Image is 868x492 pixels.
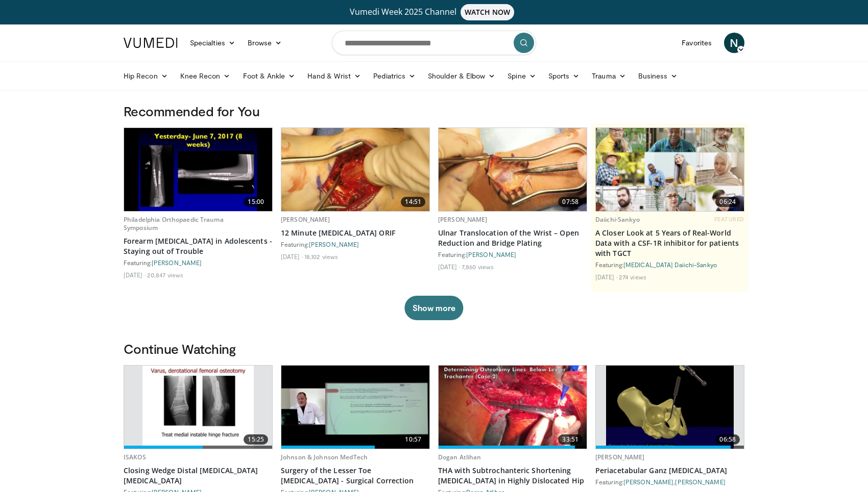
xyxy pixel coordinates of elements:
[404,296,463,320] button: Show more
[715,434,740,445] span: 06:58
[438,250,587,258] div: Featuring:
[244,434,268,445] span: 15:25
[596,128,744,211] img: 93c22cae-14d1-47f0-9e4a-a244e824b022.png.620x360_q85_upscale.jpg
[174,66,237,86] a: Knee Recon
[606,366,733,449] img: db605aaa-8f3e-4b74-9e59-83a35179dada.620x360_q85_upscale.jpg
[124,128,272,211] img: 25619031-145e-4c60-a054-82f5ddb5a1ab.620x360_q85_upscale.jpg
[124,453,146,461] a: ISAKOS
[301,66,367,86] a: Hand & Wrist
[676,33,718,53] a: Favorites
[332,31,536,55] input: Search topics, interventions
[595,465,744,476] a: Periacetabular Ganz [MEDICAL_DATA]
[124,465,273,486] a: Closing Wedge Distal [MEDICAL_DATA] [MEDICAL_DATA]
[439,128,587,211] a: 07:58
[595,273,617,281] li: [DATE]
[595,215,640,224] a: Daiichi-Sankyo
[438,465,587,486] a: THA with Subtrochanteric Shortening [MEDICAL_DATA] in Highly Dislocated Hip
[558,197,583,207] span: 07:58
[124,38,178,48] img: VuMedi Logo
[401,434,425,445] span: 10:57
[558,434,583,445] span: 33:51
[124,236,273,256] a: Forearm [MEDICAL_DATA] in Adolescents - Staying out of Trouble
[304,252,338,261] li: 18,102 views
[542,66,586,86] a: Sports
[281,453,368,461] a: Johnson & Johnson MedTech
[281,215,330,224] a: [PERSON_NAME]
[244,197,268,207] span: 15:00
[124,258,273,267] div: Featuring:
[281,465,430,486] a: Surgery of the Lesser Toe [MEDICAL_DATA] - Surgical Correction
[142,366,254,449] img: 53dd7f50-1907-4b64-8109-444ad577905e.620x360_q85_upscale.jpg
[461,4,515,20] span: WATCH NOW
[438,228,587,248] a: Ulnar Translocation of the Wrist – Open Reduction and Bridge Plating
[147,271,183,279] li: 20,847 views
[595,478,744,486] div: Featuring: ,
[124,366,272,449] a: 15:25
[281,128,429,211] a: 14:51
[623,261,717,268] a: [MEDICAL_DATA] Daiichi-Sankyo
[595,261,744,269] div: Featuring:
[462,263,494,271] li: 7,860 views
[595,453,645,461] a: [PERSON_NAME]
[632,66,684,86] a: Business
[439,366,587,449] a: 33:51
[501,66,542,86] a: Spine
[439,366,587,449] img: 95266508-a490-49bf-a790-a62efef612ef.620x360_q85_upscale.jpg
[715,197,740,207] span: 06:24
[125,4,743,20] a: Vumedi Week 2025 ChannelWATCH NOW
[124,215,224,232] a: Philadelphia Orthopaedic Trauma Symposium
[124,103,744,119] h3: Recommended for You
[675,478,725,485] a: [PERSON_NAME]
[438,215,488,224] a: [PERSON_NAME]
[586,66,632,86] a: Trauma
[281,366,429,449] img: 6f08180f-b22d-49dc-b8ab-ca48fe36f9dd.620x360_q85_upscale.jpg
[124,341,744,357] h3: Continue Watching
[242,33,288,53] a: Browse
[117,66,174,86] a: Hip Recon
[281,228,430,238] a: 12 Minute [MEDICAL_DATA] ORIF
[466,251,516,258] a: [PERSON_NAME]
[281,366,429,449] a: 10:57
[714,216,744,223] span: FEATURED
[619,273,646,281] li: 274 views
[595,228,744,258] a: A Closer Look at 5 Years of Real-World Data with a CSF-1R inhibitor for patients with TGCT
[281,128,429,211] img: 99621ec1-f93f-4954-926a-d628ad4370b3.jpg.620x360_q85_upscale.jpg
[724,33,744,53] a: N
[439,128,587,211] img: 80c898ec-831a-42b7-be05-3ed5b3dfa407.620x360_q85_upscale.jpg
[309,241,359,248] a: [PERSON_NAME]
[281,240,430,248] div: Featuring:
[596,366,744,449] a: 06:58
[124,128,272,211] a: 15:00
[367,66,422,86] a: Pediatrics
[124,271,146,279] li: [DATE]
[596,128,744,211] a: 06:24
[184,33,242,53] a: Specialties
[422,66,501,86] a: Shoulder & Elbow
[281,252,303,261] li: [DATE]
[237,66,302,86] a: Foot & Ankle
[401,197,425,207] span: 14:51
[623,478,673,485] a: [PERSON_NAME]
[438,263,460,271] li: [DATE]
[152,259,202,266] a: [PERSON_NAME]
[438,453,481,461] a: Dogan Atlihan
